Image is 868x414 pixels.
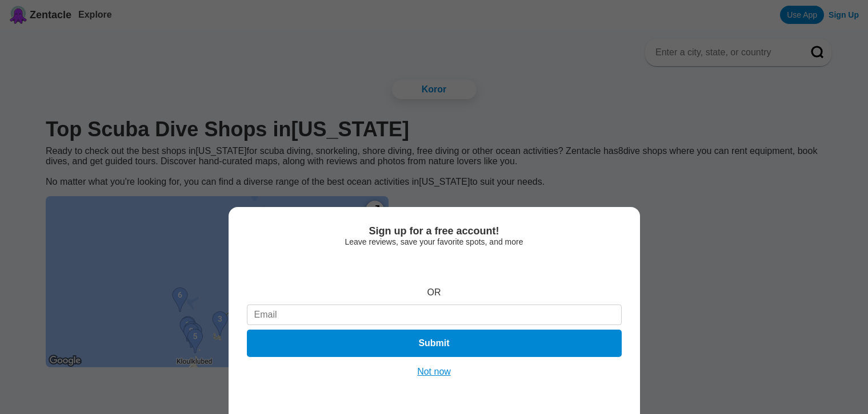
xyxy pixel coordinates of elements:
[247,305,622,325] input: Email
[247,225,622,237] div: Sign up for a free account!
[247,237,622,246] div: Leave reviews, save your favorite spots, and more
[247,330,622,357] button: Submit
[414,366,454,378] button: Not now
[427,287,441,298] div: OR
